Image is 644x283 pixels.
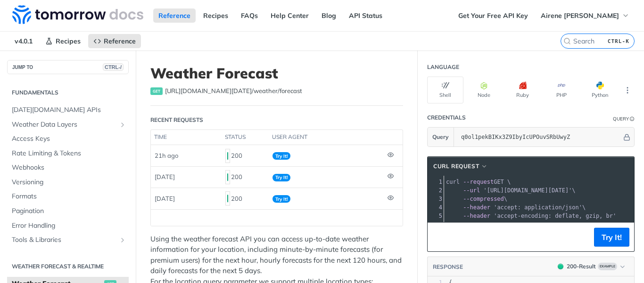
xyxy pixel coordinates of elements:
span: Webhooks [12,163,126,172]
a: Formats [7,189,129,204]
span: Access Keys [12,134,126,144]
a: [DATE][DOMAIN_NAME] APIs [7,103,129,117]
h2: Weather Forecast & realtime [7,262,129,271]
span: Versioning [12,178,126,187]
span: Reference [104,37,136,45]
span: get [150,87,163,95]
span: \ [446,187,576,194]
div: 200 - Result [567,262,596,271]
span: v4.0.1 [9,34,38,48]
a: Weather Data LayersShow subpages for Weather Data Layers [7,118,129,132]
h1: Weather Forecast [150,65,403,82]
a: Reference [153,9,196,23]
span: https://api.tomorrow.io/v4/weather/forecast [165,86,302,96]
span: Airene [PERSON_NAME] [541,11,619,20]
span: cURL Request [433,162,479,171]
button: cURL Request [430,162,491,171]
div: 4 [428,203,444,212]
div: 200 [225,190,265,206]
div: 200 [225,169,265,185]
span: --header [463,213,490,219]
button: Show subpages for Weather Data Layers [119,121,126,129]
span: Example [598,263,617,270]
button: More Languages [620,83,635,97]
div: 5 [428,212,444,220]
button: Copy to clipboard [432,230,446,244]
span: [DATE][DOMAIN_NAME] APIs [12,105,126,115]
span: Pagination [12,206,126,216]
kbd: CTRL-K [605,36,632,46]
button: Shell [427,77,463,103]
a: Get Your Free API Key [453,9,533,23]
a: Recipes [198,9,233,23]
span: GET \ [446,179,511,185]
img: Tomorrow.io Weather API Docs [12,5,143,24]
button: Ruby [504,77,541,103]
span: \ [446,196,507,202]
button: Node [466,77,502,103]
a: FAQs [236,9,263,23]
button: Airene [PERSON_NAME] [536,9,635,23]
th: status [222,130,269,145]
div: 3 [428,195,444,203]
span: '[URL][DOMAIN_NAME][DATE]' [483,187,572,194]
a: Access Keys [7,132,129,146]
span: 200 [227,195,228,202]
span: [DATE] [155,195,175,202]
div: 2 [428,186,444,195]
div: Query [613,115,629,122]
button: JUMP TOCTRL-/ [7,60,129,74]
div: Recent Requests [150,116,203,124]
span: Rate Limiting & Tokens [12,149,126,158]
button: RESPONSE [432,262,463,272]
span: 200 [227,152,228,160]
span: 200 [558,264,563,269]
a: Tools & LibrariesShow subpages for Tools & Libraries [7,233,129,247]
span: --url [463,187,480,194]
span: \ [446,204,586,211]
span: Recipes [56,37,81,45]
button: Query [428,128,454,146]
a: Help Center [265,9,314,23]
span: 'accept-encoding: deflate, gzip, br' [494,213,616,219]
i: Information [630,117,635,121]
h2: Fundamentals [7,88,129,97]
button: Show subpages for Tools & Libraries [119,236,126,244]
span: curl [446,179,460,185]
div: 1 [428,178,444,186]
input: apikey [456,128,622,146]
a: Blog [316,9,341,23]
span: --header [463,204,490,211]
span: Error Handling [12,221,126,231]
svg: Search [563,37,571,45]
span: CTRL-/ [103,63,124,71]
span: Try It! [272,195,290,203]
span: 200 [227,173,228,181]
span: --compressed [463,196,504,202]
a: API Status [344,9,388,23]
button: Try It! [594,228,629,247]
a: Pagination [7,204,129,218]
span: Weather Data Layers [12,120,116,129]
button: PHP [543,77,579,103]
span: Query [432,133,449,141]
div: Language [427,63,459,71]
a: Recipes [40,34,86,48]
button: Hide [622,132,632,142]
span: 21h ago [155,152,178,159]
div: Credentials [427,113,466,122]
a: Reference [88,34,141,48]
a: Versioning [7,175,129,189]
th: time [151,130,222,145]
span: Tools & Libraries [12,235,116,245]
button: Python [582,77,618,103]
div: 200 [225,148,265,164]
span: Try It! [272,152,290,160]
span: --request [463,179,494,185]
a: Error Handling [7,219,129,233]
span: Formats [12,192,126,201]
span: Try It! [272,174,290,181]
span: 'accept: application/json' [494,204,582,211]
svg: More ellipsis [623,86,632,94]
div: QueryInformation [613,115,635,122]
